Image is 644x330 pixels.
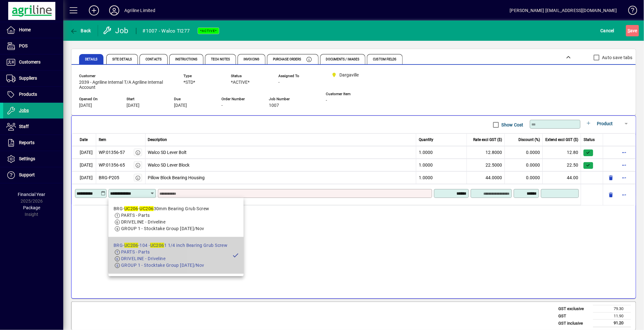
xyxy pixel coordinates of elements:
[3,167,63,183] a: Support
[19,76,37,81] span: Suppliers
[419,137,433,143] span: Quantity
[269,103,279,108] span: 1007
[505,146,543,159] td: 0.0000
[3,22,63,38] a: Home
[99,162,125,168] div: WP.01356-65
[3,38,63,54] a: POS
[3,151,63,167] a: Settings
[555,312,593,320] td: GST
[19,59,40,64] span: Customers
[183,74,221,78] span: Type
[80,137,88,143] span: Date
[619,190,629,200] button: More options
[601,54,633,61] label: Auto save tabs
[326,92,364,96] span: Customer Item
[628,28,630,33] span: S
[543,171,581,184] td: 44.00
[211,58,230,61] span: Tech Notes
[3,70,63,86] a: Suppliers
[174,97,212,101] span: Due
[619,147,629,157] button: More options
[601,26,615,36] span: Cancel
[79,80,174,90] span: 2039 - Agriline Internal T/A Agriline Internal Account
[99,174,119,181] div: BRG-P205
[373,58,396,61] span: Custom Fields
[146,159,417,171] td: Walco SD Lever Block
[510,5,617,15] div: [PERSON_NAME] [EMAIL_ADDRESS][DOMAIN_NAME]
[518,137,540,143] span: Discount (%)
[221,97,259,101] span: Order Number
[593,312,631,320] td: 11.90
[70,28,91,33] span: Back
[505,171,543,184] td: 0.0000
[467,171,505,184] td: 44.0000
[626,25,639,36] button: Save
[545,137,578,143] span: Extend excl GST ($)
[329,71,370,79] span: Dargaville
[467,159,505,171] td: 22.5000
[79,103,92,108] span: [DATE]
[127,97,164,101] span: Start
[71,159,96,171] td: [DATE]
[127,103,139,108] span: [DATE]
[584,137,595,143] span: Status
[99,137,106,143] span: Item
[221,103,223,108] span: -
[340,72,359,78] span: Dargaville
[19,172,35,177] span: Support
[3,87,63,102] a: Products
[244,58,259,61] span: Invoicing
[79,74,174,78] span: Customer
[273,58,301,61] span: Purchase Orders
[593,320,631,327] td: 91.20
[473,137,502,143] span: Rate excl GST ($)
[104,5,124,16] button: Profile
[148,137,167,143] span: Description
[103,26,130,36] div: Job
[84,5,104,16] button: Add
[124,5,155,15] div: Agriline Limited
[146,146,417,159] td: Walco SD Lever Bolt
[63,25,98,36] app-page-header-button: Back
[68,25,93,36] button: Back
[278,74,316,78] span: Assigned To
[23,205,40,210] span: Package
[146,171,417,184] td: Pillow Block Bearing Housing
[623,1,636,22] a: Knowledge Base
[79,97,117,101] span: Opened On
[112,58,132,61] span: Site Details
[18,192,46,197] span: Financial Year
[19,27,31,32] span: Home
[416,146,467,159] td: 1.0000
[416,171,467,184] td: 1.0000
[85,58,97,61] span: Details
[231,74,269,78] span: Status
[269,97,307,101] span: Job Number
[500,122,523,128] label: Show Cost
[505,159,543,171] td: 0.0000
[326,98,327,103] span: -
[99,149,125,156] div: WP.01356-57
[19,140,34,145] span: Reports
[19,108,29,113] span: Jobs
[278,80,280,85] span: -
[555,320,593,327] td: GST inclusive
[619,173,629,183] button: More options
[555,305,593,313] td: GST exclusive
[543,159,581,171] td: 22.50
[19,124,29,129] span: Staff
[619,160,629,170] button: More options
[19,43,28,48] span: POS
[71,146,96,159] td: [DATE]
[593,305,631,313] td: 79.30
[326,58,360,61] span: Documents / Images
[175,58,197,61] span: Instructions
[143,26,190,36] div: #1007 - Walco TI277
[416,159,467,171] td: 1.0000
[19,156,35,161] span: Settings
[628,26,637,36] span: ave
[3,119,63,135] a: Staff
[3,54,63,70] a: Customers
[146,58,162,61] span: Contacts
[543,146,581,159] td: 12.80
